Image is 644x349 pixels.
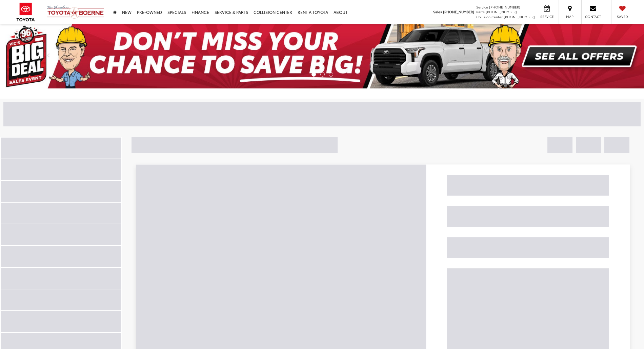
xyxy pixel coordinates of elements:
[504,14,535,19] span: [PHONE_NUMBER]
[615,14,630,19] span: Saved
[486,9,517,14] span: [PHONE_NUMBER]
[443,9,474,14] span: [PHONE_NUMBER]
[585,14,601,19] span: Contact
[476,14,503,19] span: Collision Center
[433,9,442,14] span: Sales
[476,9,485,14] span: Parts
[489,4,520,9] span: [PHONE_NUMBER]
[539,14,555,19] span: Service
[476,4,488,9] span: Service
[47,5,104,19] img: Vic Vaughan Toyota of Boerne
[562,14,577,19] span: Map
